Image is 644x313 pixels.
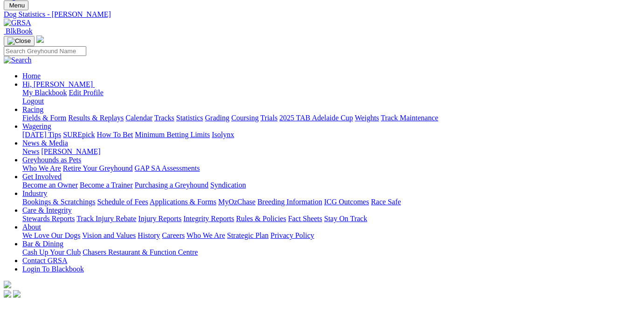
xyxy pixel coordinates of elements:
[22,114,640,122] div: Racing
[4,290,11,298] img: facebook.svg
[22,248,640,257] div: Bar & Dining
[82,231,136,239] a: Vision and Values
[324,198,369,206] a: ICG Outcomes
[135,131,210,139] a: Minimum Betting Limits
[22,139,68,147] a: News & Media
[4,36,35,46] button: Toggle navigation
[41,147,100,155] a: [PERSON_NAME]
[22,215,75,223] a: Stewards Reports
[227,231,269,239] a: Strategic Plan
[9,2,25,9] span: Menu
[183,215,234,223] a: Integrity Reports
[4,46,86,56] input: Search
[63,131,95,139] a: SUREpick
[22,131,61,139] a: [DATE] Tips
[138,215,181,223] a: Injury Reports
[4,0,28,10] button: Toggle navigation
[270,231,314,239] a: Privacy Policy
[22,206,72,214] a: Care & Integrity
[97,198,148,206] a: Schedule of Fees
[36,35,44,43] img: logo-grsa-white.png
[22,80,93,88] span: Hi, [PERSON_NAME]
[13,290,21,298] img: twitter.svg
[4,19,31,27] img: GRSA
[76,215,136,223] a: Track Injury Rebate
[279,114,353,122] a: 2025 TAB Adelaide Cup
[218,198,256,206] a: MyOzChase
[135,164,200,172] a: GAP SA Assessments
[22,215,640,223] div: Care & Integrity
[22,248,81,256] a: Cash Up Your Club
[68,114,124,122] a: Results & Replays
[371,198,401,206] a: Race Safe
[22,231,80,239] a: We Love Our Dogs
[4,281,11,288] img: logo-grsa-white.png
[22,257,67,264] a: Contact GRSA
[355,114,379,122] a: Weights
[324,215,367,223] a: Stay On Track
[4,56,32,64] img: Search
[80,181,133,189] a: Become a Trainer
[22,198,95,206] a: Bookings & Scratchings
[288,215,322,223] a: Fact Sheets
[22,89,67,97] a: My Blackbook
[7,37,31,45] img: Close
[22,223,41,231] a: About
[97,131,133,139] a: How To Bet
[63,164,133,172] a: Retire Your Greyhound
[150,198,216,206] a: Applications & Forms
[6,27,33,35] span: BlkBook
[22,164,640,173] div: Greyhounds as Pets
[22,181,78,189] a: Become an Owner
[69,89,104,97] a: Edit Profile
[22,164,61,172] a: Who We Are
[236,215,286,223] a: Rules & Policies
[83,248,198,256] a: Chasers Restaurant & Function Centre
[22,189,47,197] a: Industry
[176,114,203,122] a: Statistics
[22,147,640,156] div: News & Media
[138,231,160,239] a: History
[4,10,640,19] a: Dog Statistics - [PERSON_NAME]
[212,131,234,139] a: Isolynx
[22,156,81,164] a: Greyhounds as Pets
[257,198,322,206] a: Breeding Information
[135,181,208,189] a: Purchasing a Greyhound
[4,27,33,35] a: BlkBook
[22,147,39,155] a: News
[231,114,259,122] a: Coursing
[187,231,225,239] a: Who We Are
[154,114,174,122] a: Tracks
[22,240,63,248] a: Bar & Dining
[22,89,640,105] div: Hi, [PERSON_NAME]
[22,72,41,80] a: Home
[125,114,152,122] a: Calendar
[205,114,229,122] a: Grading
[22,198,640,206] div: Industry
[260,114,277,122] a: Trials
[22,231,640,240] div: About
[22,122,51,130] a: Wagering
[22,114,66,122] a: Fields & Form
[162,231,185,239] a: Careers
[22,131,640,139] div: Wagering
[22,80,95,88] a: Hi, [PERSON_NAME]
[22,173,62,181] a: Get Involved
[22,181,640,189] div: Get Involved
[381,114,438,122] a: Track Maintenance
[22,265,84,273] a: Login To Blackbook
[22,97,44,105] a: Logout
[22,105,43,113] a: Racing
[210,181,246,189] a: Syndication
